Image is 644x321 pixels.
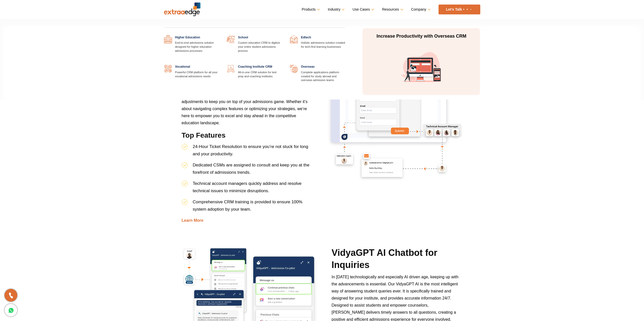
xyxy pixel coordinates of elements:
[193,163,309,175] span: Dedicated CSMs are assigned to consult and keep you at the forefront of admissions trends.
[382,6,402,13] a: Resources
[328,6,344,13] a: Industry
[326,57,463,182] img: responsive-support-and-training
[182,130,313,143] h3: Top Features
[193,144,308,156] span: 24-Hour Ticket Resolution to ensure you’re not stuck for long and your productivity.
[352,6,373,13] a: Use Cases
[193,181,302,193] span: Technical account managers quickly address and resolve technical issues to minimize disruptions.
[331,247,462,274] h2: VidyaGPT AI Chatbot for Inquiries
[302,6,319,13] a: Products
[374,33,469,39] p: Increase Productivity with Overseas CRM
[182,85,309,125] span: With ExtraaEdge, support and training are like having a personal coach by your side—always equipp...
[439,5,480,14] a: Let’s Talk
[411,6,430,13] a: Company
[193,200,303,212] span: Comprehensive CRM training is provided to ensure 100% system adoption by your team.
[182,218,203,223] a: Learn More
